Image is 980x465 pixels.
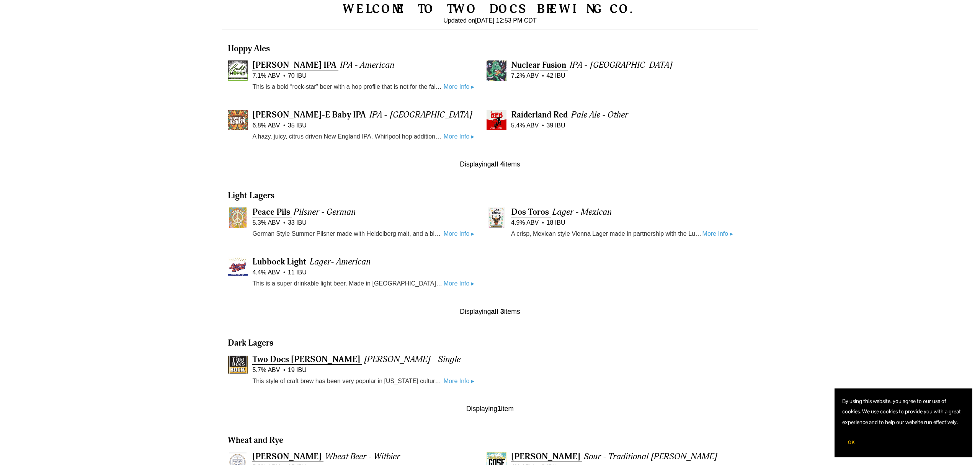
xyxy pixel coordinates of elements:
[222,4,758,14] h2: Welcome to Two Docs Brewing Co.
[283,218,307,227] span: 33 IBU
[252,207,292,217] a: Peace Pils
[325,451,400,462] span: Wheat Beer - Witbier
[283,268,307,277] span: 11 IBU
[552,207,612,217] span: Lager - Mexican
[570,60,673,70] span: IPA - [GEOGRAPHIC_DATA]
[252,365,280,375] span: 5.7% ABV
[571,109,628,120] span: Pale Ale - Other
[475,17,537,24] time: [DATE] 12:53 PM CDT
[491,160,504,168] b: all 4
[228,60,248,80] img: Buddy Hoppy IPA
[228,110,248,130] img: Hayes-E Baby IPA
[511,71,539,80] span: 7.2% ABV
[848,439,855,445] span: OK
[444,279,474,289] a: More Info
[443,17,475,24] span: Updated on
[491,308,504,315] b: all 3
[228,207,248,227] img: Peace Pils
[444,229,474,239] a: More Info
[228,338,752,349] h3: Dark Lagers
[497,405,501,413] b: 1
[252,218,280,227] span: 5.3% ABV
[511,121,539,130] span: 5.4% ABV
[584,451,717,462] span: Sour - Traditional [PERSON_NAME]
[364,354,461,365] span: [PERSON_NAME] - Single
[252,376,443,386] p: This style of craft brew has been very popular in [US_STATE] culture for years and is our West [U...
[252,121,280,130] span: 6.8% ABV
[252,229,443,239] p: German Style Summer Pilsner made with Heidelberg malt, and a blend of Hüll Melon / Mandarina Bava...
[252,207,290,217] span: Peace Pils
[511,60,566,70] span: Nuclear Fusion
[252,109,366,120] span: [PERSON_NAME]-E Baby IPA
[444,376,474,386] a: More Info
[444,132,474,142] a: More Info
[444,82,474,92] a: More Info
[542,71,565,80] span: 42 IBU
[487,110,506,130] img: Raiderland Red
[252,451,322,462] span: [PERSON_NAME]
[252,256,306,267] span: Lubbock Light
[294,207,356,217] span: Pilsner - German
[511,207,551,217] a: Dos Toros
[228,435,752,446] h3: Wheat and Rye
[252,279,443,289] p: This is a super drinkable light beer. Made in [GEOGRAPHIC_DATA] [GEOGRAPHIC_DATA]. Perfect for wa...
[283,365,307,375] span: 19 IBU
[842,396,965,427] p: By using this website, you agree to our use of cookies. We use cookies to provide you with a grea...
[252,268,280,277] span: 4.4% ABV
[511,109,568,120] span: Raiderland Red
[252,71,280,80] span: 7.1% ABV
[310,256,371,267] span: Lager- American
[252,132,443,142] p: A hazy, juicy, citrus driven New England IPA. Whirlpool hop additions of Azacca, Citra, and Mosai...
[252,354,360,365] span: Two Docs [PERSON_NAME]
[702,229,733,239] a: More Info
[542,218,565,227] span: 18 IBU
[222,404,758,413] div: Displaying item
[252,82,443,92] p: This is a bold “rock-star” beer with a hop profile that is not for the faint of heart. We feel th...
[542,121,565,130] span: 39 IBU
[252,354,362,365] a: Two Docs [PERSON_NAME]
[252,60,336,70] span: [PERSON_NAME] IPA
[283,71,307,80] span: 70 IBU
[511,218,539,227] span: 4.9% ABV
[252,60,338,70] a: [PERSON_NAME] IPA
[835,388,972,457] section: Cookie banner
[842,435,861,450] button: OK
[228,190,752,201] h3: Light Lagers
[511,451,582,462] a: [PERSON_NAME]
[487,60,506,80] img: Nuclear Fusion
[228,43,752,54] h3: Hoppy Ales
[252,256,308,267] a: Lubbock Light
[511,60,568,70] a: Nuclear Fusion
[228,355,248,375] img: Two Docs Bock
[222,160,758,169] div: Displaying items
[340,60,394,70] span: IPA - American
[252,109,368,120] a: [PERSON_NAME]-E Baby IPA
[252,451,323,462] a: [PERSON_NAME]
[283,121,307,130] span: 35 IBU
[222,307,758,316] div: Displaying items
[228,257,248,277] img: Lubbock Light
[511,229,702,239] p: A crisp, Mexican style Vienna Lager made in partnership with the Lubbock Matadors
[511,451,580,462] span: [PERSON_NAME]
[487,207,506,227] img: Dos Toros
[511,207,549,217] span: Dos Toros
[369,109,472,120] span: IPA - [GEOGRAPHIC_DATA]
[511,109,570,120] a: Raiderland Red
